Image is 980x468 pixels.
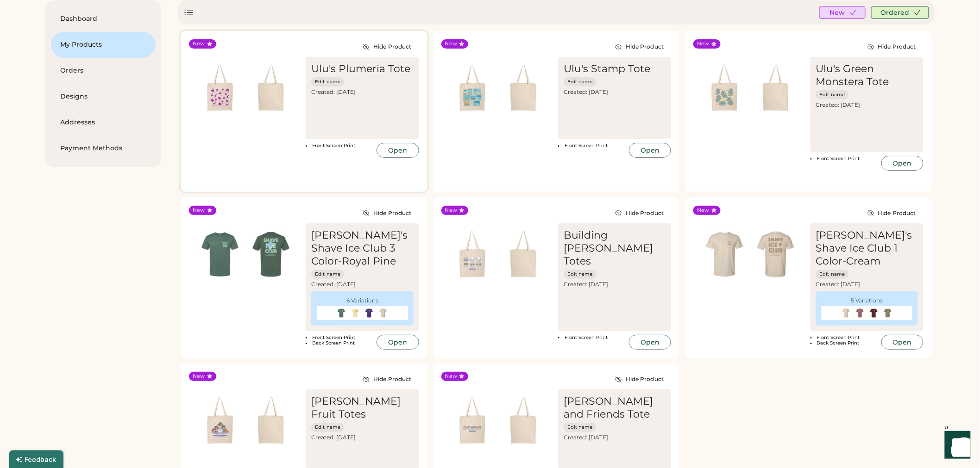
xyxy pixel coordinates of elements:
[819,6,866,19] button: New
[558,335,626,340] li: Front Screen Print
[245,395,296,446] img: generate-image
[564,423,597,432] button: Edit name
[871,6,929,19] button: Ordered
[629,335,671,350] button: Open
[183,7,195,18] div: Show list view
[883,308,893,318] img: generate-image
[311,229,413,268] div: [PERSON_NAME]'s Shave Ice Club 3 Color-Royal Pine
[377,335,419,350] button: Open
[60,118,146,127] div: Addresses
[699,229,750,280] img: generate-image
[855,308,865,318] img: generate-image
[841,308,851,318] img: generate-image
[60,40,146,49] div: My Products
[869,308,879,318] img: generate-image
[860,206,923,221] button: Hide Product
[608,372,671,387] button: Hide Product
[311,395,413,421] div: [PERSON_NAME] Fruit Totes
[355,39,419,54] button: Hide Product
[881,335,923,350] button: Open
[311,281,413,288] div: Created: [DATE]
[564,434,666,441] div: Created: [DATE]
[851,297,883,304] div: 5 Variations
[699,62,750,113] img: generate-image
[564,395,666,421] div: [PERSON_NAME] and Friends Tote
[447,229,498,280] img: generate-image
[195,229,245,280] img: generate-image
[445,40,458,48] div: New
[193,40,205,48] div: New
[816,229,918,268] div: [PERSON_NAME]'s Shave Ice Club 1 Color-Cream
[193,373,205,380] div: New
[364,308,374,318] img: generate-image
[346,297,378,304] div: 6 Variations
[810,340,879,346] li: Back Screen Print
[378,308,388,318] img: generate-image
[445,207,458,214] div: New
[816,62,918,88] div: Ulu's Green Monstera Tote
[311,62,410,75] div: Ulu's Plumeria Tote
[306,143,374,148] li: Front Screen Print
[355,206,419,221] button: Hide Product
[936,426,976,466] iframe: Front Chat
[816,281,918,288] div: Created: [DATE]
[306,335,374,340] li: Front Screen Print
[697,40,710,48] div: New
[245,62,296,113] img: generate-image
[193,207,205,214] div: New
[445,373,458,380] div: New
[60,144,146,153] div: Payment Methods
[750,62,801,113] img: generate-image
[60,66,146,75] div: Orders
[564,77,597,86] button: Edit name
[60,92,146,101] div: Designs
[608,206,671,221] button: Hide Product
[195,395,245,446] img: generate-image
[564,88,666,96] div: Created: [DATE]
[195,62,245,113] img: generate-image
[564,270,597,279] button: Edit name
[306,340,374,346] li: Back Screen Print
[750,229,801,280] img: generate-image
[311,88,413,96] div: Created: [DATE]
[311,270,344,279] button: Edit name
[608,39,671,54] button: Hide Product
[498,229,549,280] img: generate-image
[311,423,344,432] button: Edit name
[558,143,626,148] li: Front Screen Print
[860,39,923,54] button: Hide Product
[447,62,498,113] img: generate-image
[350,308,360,318] img: generate-image
[447,395,498,446] img: generate-image
[810,335,879,340] li: Front Screen Print
[498,395,549,446] img: generate-image
[336,308,346,318] img: generate-image
[377,143,419,158] button: Open
[810,156,879,161] li: Front Screen Print
[60,14,146,24] div: Dashboard
[311,434,413,441] div: Created: [DATE]
[564,229,666,268] div: Building [PERSON_NAME] Totes
[311,77,344,86] button: Edit name
[816,270,849,279] button: Edit name
[564,62,650,75] div: Ulu's Stamp Tote
[816,101,918,109] div: Created: [DATE]
[564,281,666,288] div: Created: [DATE]
[245,229,296,280] img: generate-image
[629,143,671,158] button: Open
[355,372,419,387] button: Hide Product
[816,90,849,99] button: Edit name
[498,62,549,113] img: generate-image
[881,156,923,171] button: Open
[697,207,710,214] div: New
